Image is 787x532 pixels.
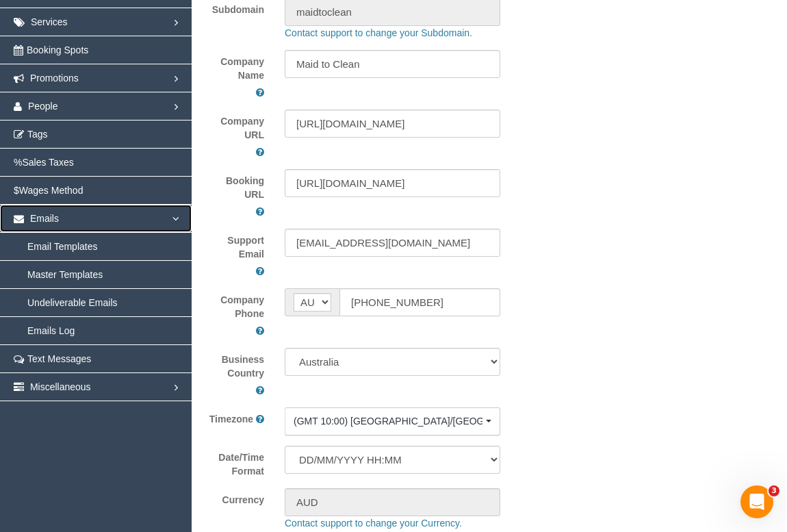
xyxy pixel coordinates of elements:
[209,412,253,426] label: Timezone
[206,353,264,380] label: Business Country
[206,174,264,201] label: Booking URL
[27,129,48,140] span: Tags
[206,55,264,82] label: Company Name
[196,488,274,507] label: Currency
[339,288,500,316] input: Phone
[294,414,482,428] span: (GMT 10:00) [GEOGRAPHIC_DATA]/[GEOGRAPHIC_DATA]
[30,73,79,84] span: Promotions
[206,233,264,261] label: Support Email
[769,485,779,496] span: 3
[31,16,68,27] span: Services
[206,114,264,142] label: Company URL
[740,485,773,518] iframe: Intercom live chat
[274,516,747,530] div: Contact support to change your Currency.
[285,407,500,435] button: (GMT 10:00) [GEOGRAPHIC_DATA]/[GEOGRAPHIC_DATA]
[22,157,73,168] span: Sales Taxes
[27,353,91,364] span: Text Messages
[30,213,59,224] span: Emails
[19,185,83,196] span: Wages Method
[206,293,264,320] label: Company Phone
[30,381,91,392] span: Miscellaneous
[28,101,58,112] span: People
[274,26,747,40] div: Contact support to change your Subdomain.
[285,407,500,435] ol: Choose Timezone
[27,45,88,55] span: Booking Spots
[196,446,274,478] label: Date/Time Format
